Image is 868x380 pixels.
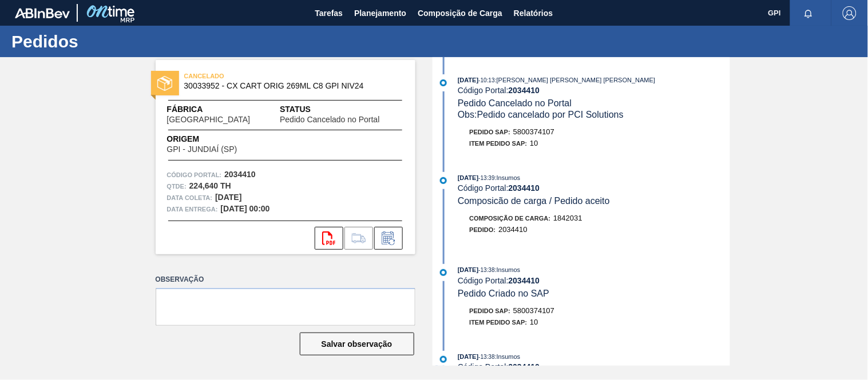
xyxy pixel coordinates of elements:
[458,276,730,285] div: Código Portal:
[354,6,406,20] span: Planejamento
[344,227,373,250] div: Ir para Composição de Carga
[470,129,511,135] span: Pedido SAP:
[167,133,270,145] span: Origem
[440,356,447,363] img: atual
[458,196,610,206] span: Composicão de carga / Pedido aceito
[530,139,538,147] span: 10
[167,145,237,154] span: GPI - JUNDIAÍ (SP)
[509,183,540,193] strong: 2034410
[479,354,495,360] span: - 13:38
[11,35,215,48] h1: Pedidos
[156,271,415,288] label: Observação
[479,175,495,181] span: - 13:39
[280,115,379,124] span: Pedido Cancelado no Portal
[167,115,251,124] span: [GEOGRAPHIC_DATA]
[440,79,447,86] img: atual
[458,98,572,108] span: Pedido Cancelado no Portal
[509,86,540,95] strong: 2034410
[843,6,857,20] img: Logout
[458,362,730,371] div: Código Portal:
[509,362,540,371] strong: 2034410
[553,214,582,222] span: 1842031
[280,103,403,115] span: Status
[300,333,414,355] button: Salvar observação
[470,226,496,233] span: Pedido :
[470,140,528,147] span: Item pedido SAP:
[470,307,511,314] span: Pedido SAP:
[495,77,656,83] span: : [PERSON_NAME] [PERSON_NAME] [PERSON_NAME]
[315,227,343,250] div: Abrir arquivo PDF
[167,103,280,115] span: Fábrica
[530,318,538,326] span: 10
[458,77,478,83] span: [DATE]
[157,76,172,91] img: status
[495,174,521,181] span: : Insumos
[458,353,478,360] span: [DATE]
[458,266,478,273] span: [DATE]
[458,289,549,298] span: Pedido Criado no SAP
[184,82,392,90] span: 30033952 - CX CART ORIG 269ML C8 GPI NIV24
[479,77,495,83] span: - 10:13
[374,227,403,250] div: Informar alteração no pedido
[184,70,344,82] span: CANCELADO
[470,319,528,326] span: Item pedido SAP:
[495,266,521,273] span: : Insumos
[315,6,343,20] span: Tarefas
[167,169,222,181] span: Código Portal:
[458,183,730,193] div: Código Portal:
[513,127,554,136] span: 5800374107
[513,306,554,315] span: 5800374107
[498,225,528,234] span: 2034410
[458,110,624,119] span: Obs: Pedido cancelado por PCI Solutions
[509,276,540,285] strong: 2034410
[221,204,270,213] strong: [DATE] 00:00
[458,86,730,95] div: Código Portal:
[440,177,447,184] img: atual
[790,5,827,21] button: Notificações
[15,8,70,18] img: TNhmsLtSVTkK8tSr43FrP2fwEKptu5GPRR3wAAAABJRU5ErkJggg==
[495,353,521,360] span: : Insumos
[167,192,213,203] span: Data coleta:
[189,181,231,190] strong: 224,640 TH
[440,269,447,276] img: atual
[224,170,256,179] strong: 2034410
[215,193,241,202] strong: [DATE]
[470,215,551,222] span: Composição de Carga :
[418,6,502,20] span: Composição de Carga
[479,267,495,273] span: - 13:38
[458,174,478,181] span: [DATE]
[514,6,553,20] span: Relatórios
[167,203,218,215] span: Data entrega:
[167,181,187,192] span: Qtde :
